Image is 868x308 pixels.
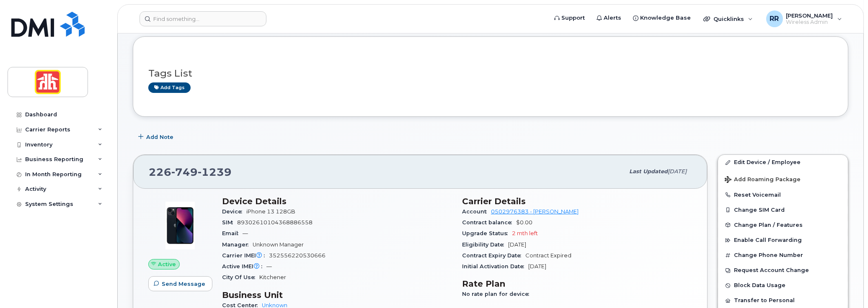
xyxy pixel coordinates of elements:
[508,241,526,248] span: [DATE]
[155,200,205,251] img: image20231002-3703462-1ig824h.jpeg
[718,155,848,170] a: Edit Device / Employee
[266,263,272,269] span: —
[222,252,269,259] span: Carrier IMEI
[149,166,232,178] span: 226
[462,208,491,215] span: Account
[462,263,528,269] span: Initial Activation Date
[718,293,848,308] button: Transfer to Personal
[462,279,692,289] h3: Rate Plan
[462,196,692,206] h3: Carrier Details
[528,263,546,269] span: [DATE]
[718,170,848,187] button: Add Roaming Package
[512,230,538,236] span: 2 mth left
[462,230,512,236] span: Upgrade Status
[734,237,802,244] span: Enable Call Forwarding
[525,252,571,259] span: Contract Expired
[171,166,198,178] span: 749
[462,241,508,248] span: Eligibility Date
[222,196,452,206] h3: Device Details
[222,241,253,248] span: Manager
[222,208,246,215] span: Device
[198,166,232,178] span: 1239
[713,15,744,22] span: Quicklinks
[158,260,176,268] span: Active
[139,11,266,26] input: Find something...
[718,218,848,233] button: Change Plan / Features
[237,219,313,226] span: 89302610104368886558
[718,278,848,293] button: Block Data Usage
[718,203,848,218] button: Change SIM Card
[604,14,621,22] span: Alerts
[629,168,668,175] span: Last updated
[462,252,525,259] span: Contract Expiry Date
[462,291,533,297] span: No rate plan for device
[222,230,243,236] span: Email
[269,252,325,259] span: 352556220530666
[718,263,848,278] button: Request Account Change
[786,12,833,19] span: [PERSON_NAME]
[591,10,627,26] a: Alerts
[462,219,516,226] span: Contract balance
[718,233,848,248] button: Enable Call Forwarding
[640,14,691,22] span: Knowledge Base
[148,276,212,291] button: Send Message
[243,230,248,236] span: —
[222,290,452,300] h3: Business Unit
[222,263,266,269] span: Active IMEI
[516,219,532,226] span: $0.00
[770,14,779,24] span: RR
[668,168,687,175] span: [DATE]
[222,219,237,226] span: SIM
[561,14,585,22] span: Support
[725,176,801,184] span: Add Roaming Package
[627,10,697,26] a: Knowledge Base
[148,82,191,93] a: Add tags
[734,222,803,228] span: Change Plan / Features
[148,68,833,79] h3: Tags List
[162,280,205,288] span: Send Message
[786,19,833,26] span: Wireless Admin
[259,274,286,280] span: Kitchener
[491,208,579,215] a: 0502976383 - [PERSON_NAME]
[146,133,173,141] span: Add Note
[718,187,848,203] button: Reset Voicemail
[548,10,591,26] a: Support
[697,10,759,27] div: Quicklinks
[253,241,304,248] span: Unknown Manager
[133,129,181,144] button: Add Note
[718,248,848,263] button: Change Phone Number
[246,208,295,215] span: iPhone 13 128GB
[760,10,848,27] div: Rose Reed
[222,274,259,280] span: City Of Use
